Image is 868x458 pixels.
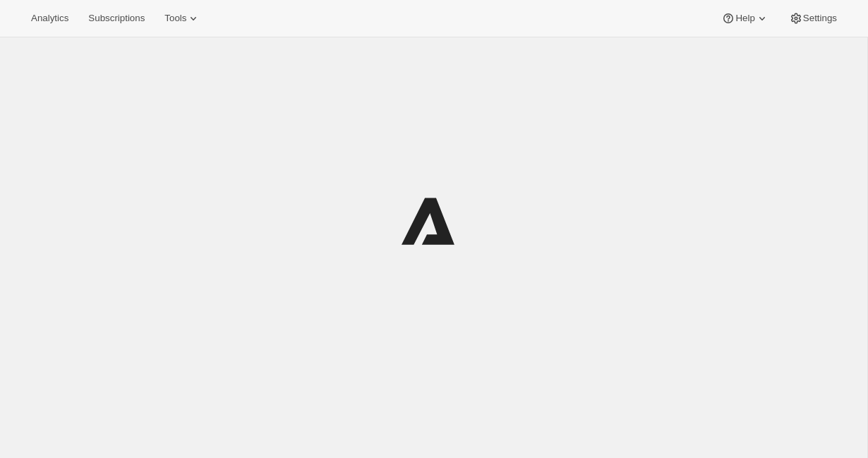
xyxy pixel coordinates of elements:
span: Tools [164,13,186,24]
span: Subscriptions [88,13,145,24]
button: Help [713,8,777,28]
span: Analytics [31,13,68,24]
button: Settings [780,8,845,28]
span: Help [735,13,754,24]
button: Analytics [23,8,77,28]
button: Tools [156,8,209,28]
button: Subscriptions [80,8,153,28]
span: Settings [803,13,837,24]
